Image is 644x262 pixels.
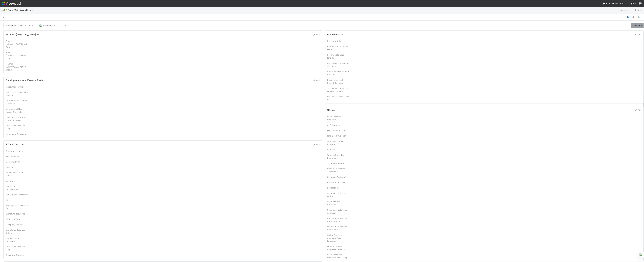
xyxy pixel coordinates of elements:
div: Corporation Name [6,150,28,153]
div: Summary of terms not correctly parsed [327,87,350,93]
div: Lead Approval(s) Complete [327,115,350,121]
div: Subsequent Documents [6,193,28,196]
a: Analytics [617,8,629,12]
button: Finance - [MEDICAL_DATA] [3,23,35,28]
a: Edit [313,33,320,36]
img: avatar_b6a6ccf4-6160-40f7-90da-56c3221167ae.png [39,24,42,27]
div: Transaction Document(s) [6,185,28,191]
a: Actions [631,23,644,28]
div: Documents Not Parsed Correctly [6,99,28,105]
div: Backoffice Task Link Flag [6,124,28,130]
div: Signatures Returned Offline [6,228,28,234]
div: Finance [MEDICAL_DATA] Start Date [6,40,28,49]
div: Global Portfolio Approved PoA Language? [327,233,350,242]
div: Witness Signature Required [327,140,350,146]
a: Edit [313,143,320,146]
div: Finance [MEDICAL_DATA] SLA Breach [6,62,28,71]
div: Final Lead Outreach [327,134,350,137]
div: Signed Offline Document [6,237,28,243]
div: Transaction Detail Labels [6,171,28,177]
div: Rush Notif Sent [6,218,28,221]
div: Finance [MEDICAL_DATA] Due Date [6,51,28,60]
div: Backoffice Task Link Flag [6,245,28,251]
span: [PERSON_NAME] [43,24,58,27]
div: Duplicate CT [327,186,350,189]
span: AngelList [629,2,637,5]
div: Executed Transaction Documents [327,225,350,231]
div: Inaccurate Transaction Summary [327,62,350,68]
div: ID [6,199,28,202]
a: Edit [634,33,641,36]
div: Review Note Lead Email(s) [327,53,350,59]
div: Executed Transaction Docs Received [327,217,350,223]
h5: Parsing Accuracy (Finance Review) [6,79,46,82]
div: Document(s) Not Parsed Correctly [6,107,28,113]
button: [PERSON_NAME] [37,23,60,28]
div: Signatures Returned Offline [327,192,350,198]
div: Signed & Delivered Timestamp [327,167,350,173]
div: Review Note Affected Funds [327,45,350,51]
span: Finance - [MEDICAL_DATA] [5,24,33,27]
div: Corporation ID [6,160,28,163]
div: Company Contacts [6,253,28,256]
div: Signature Request(s) [6,212,28,215]
div: Signed & Delivered [327,162,350,165]
span: 🏕️ [2,9,5,11]
div: PCA Type [6,166,28,169]
div: Documents Not Parsed Correctly [327,70,350,76]
div: Inaccurate Term(s) [6,85,28,88]
div: Signed Offline Document [327,200,350,206]
div: Subsequent Documents (2) [6,204,28,210]
div: Witness Signed & Delivered [327,153,350,159]
span: PCA > Main Workflow [6,9,35,12]
h5: Review Notes [327,33,343,36]
div: Secondary Sale Lead Approval [327,208,350,214]
a: My Tasks [612,2,624,5]
div: Witness [327,148,350,151]
div: Related Fund Name [327,181,350,184]
h5: PCA Information [6,143,25,146]
div: ALA Approval [327,124,350,127]
div: Lead Approvals Requested Timestamp [327,245,350,251]
div: Startup Name [6,155,28,158]
a: Edit [634,109,641,111]
div: Summary of terms not correctly parsed [6,116,28,122]
div: Review Note(s) [327,40,350,43]
div: CT Updates Processed By [327,95,350,101]
div: Help [603,2,610,5]
a: Docs [634,8,642,12]
div: Document(s) Not Parsed Correctly [327,78,350,84]
div: Inaccurate Transaction Summary [6,91,28,97]
div: Due Date [6,179,28,182]
img: avatar_b6a6ccf4-6160-40f7-90da-56c3221167ae.png [639,2,642,5]
div: Signature Decision? [327,176,350,179]
a: Edit [313,79,320,81]
h5: Status [327,109,335,112]
div: Lead Approvals Complete Timestamp [327,253,350,259]
div: Company Event Id [6,223,28,226]
h5: Finance [MEDICAL_DATA] SLA [6,33,41,36]
img: logo-inverted-e16ddd16eac7371096b0.svg [2,1,22,6]
span: My Tasks [612,2,624,5]
div: Investment Documents [6,132,28,135]
div: Escalation Resolved [327,129,350,132]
